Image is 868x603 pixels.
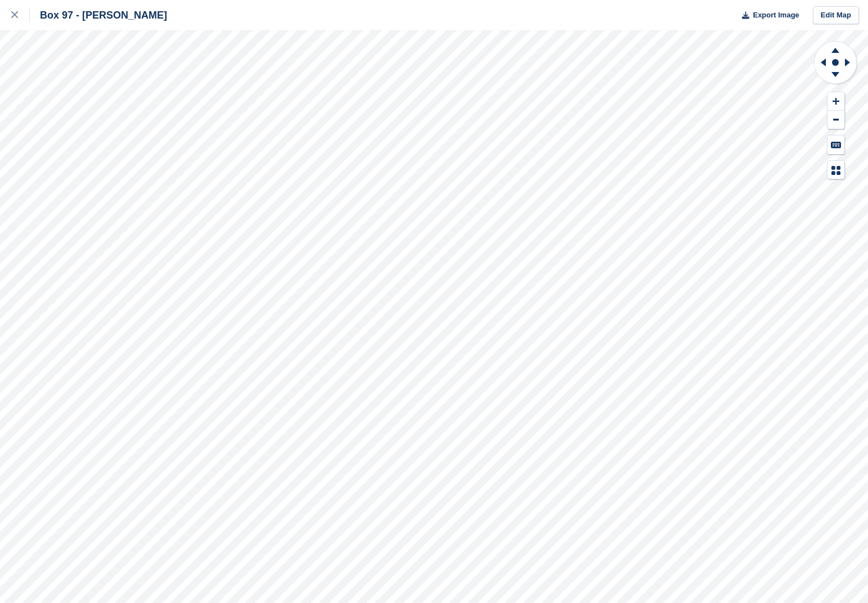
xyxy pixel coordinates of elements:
button: Keyboard Shortcuts [827,136,844,154]
button: Zoom In [827,92,844,111]
button: Map Legend [827,161,844,179]
a: Edit Map [813,6,859,25]
span: Export Image [753,10,799,21]
div: Box 97 - [PERSON_NAME] [30,8,167,22]
button: Export Image [735,6,799,25]
button: Zoom Out [827,111,844,129]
